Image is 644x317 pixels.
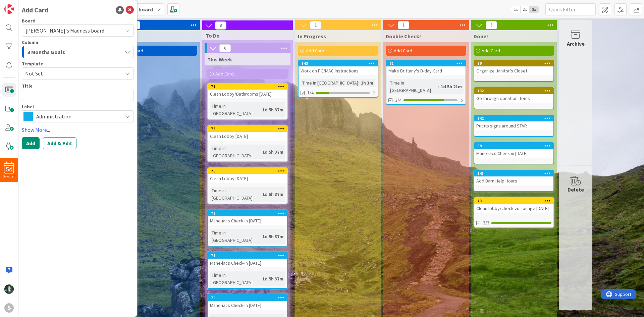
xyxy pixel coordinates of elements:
div: 80Organize Janitor's Closet [474,60,553,75]
div: 72 [208,210,287,216]
div: 132Go through donation items [474,88,553,103]
span: Add Card... [215,71,237,77]
span: 3 Months Goals [28,48,65,56]
div: 72 [211,211,287,216]
div: Clean Lobby [DATE] [208,174,287,183]
span: 2x [520,6,529,13]
span: 1 [310,21,321,29]
div: S [4,303,14,313]
div: 1d 5h 37m [261,106,285,113]
div: 71Mane-iacs Check-in [DATE] [208,253,287,267]
div: Make Brittany's B-day Card [386,66,466,75]
div: 143 [302,61,378,66]
div: 143Work on PC/MAC Instructions [299,60,378,75]
span: : [358,79,359,87]
div: Mane-iacs Check-in [DATE] [208,301,287,310]
div: 61 [386,60,466,66]
span: 3/4 [395,97,401,104]
div: Add Card [22,5,48,15]
div: 70Mane-iacs Check-in [DATE] [208,295,287,310]
span: This Week [207,56,232,63]
label: Title [22,83,33,89]
span: 3/3 [483,219,489,226]
div: 77Clean Lobby/Bathrooms [DATE] [208,84,287,98]
span: Double Check! [386,33,421,40]
div: 75 [211,169,287,173]
div: Add Barn Help Hours [474,176,553,185]
div: Clean Lobby [DATE] [208,132,287,141]
div: Put up signs around STAR [474,121,553,130]
div: 71 [211,253,287,258]
button: Add [22,137,40,149]
button: Add & Edit [43,137,76,149]
div: Clean lobby/check vol lounge [DATE] [474,204,553,213]
div: 143 [299,60,378,66]
input: Quick Filter... [545,3,596,15]
div: 71 [208,253,287,259]
div: 61 [389,61,466,66]
div: Time in [GEOGRAPHIC_DATA] [210,187,260,202]
div: 1d 5h 37m [261,275,285,282]
span: Add Card... [306,48,327,54]
span: : [260,148,261,156]
span: 6 [486,21,497,29]
img: KM [4,284,14,294]
div: Clean Lobby/Bathrooms [DATE] [208,90,287,98]
a: Show More... [22,126,134,134]
div: 69 [477,144,553,148]
span: Column [22,40,38,45]
div: 142 [477,116,553,121]
div: 75 [208,168,287,174]
span: : [260,275,261,282]
span: Done! [474,33,488,40]
div: 142Put up signs around STAR [474,115,553,130]
div: 1h 3m [359,79,375,87]
img: Visit kanbanzone.com [4,4,14,14]
span: Template [22,61,43,66]
div: 77 [211,84,287,89]
span: : [260,191,261,198]
div: Time in [GEOGRAPHIC_DATA] [210,102,260,117]
span: Board [22,18,36,23]
span: 3x [529,6,538,13]
div: 132 [474,88,553,94]
div: 1d 5h 21m [439,83,464,90]
span: Not Set [25,69,117,78]
div: 70 [208,295,287,301]
div: 141 [477,171,553,176]
div: Time in [GEOGRAPHIC_DATA] [388,79,438,94]
div: 69Mane-iacs Check-in [DATE] [474,143,553,158]
span: To Do [206,32,284,39]
div: 61Make Brittany's B-day Card [386,60,466,75]
div: 76 [208,126,287,132]
div: 70 [211,296,287,300]
div: 141 [474,170,553,176]
span: [PERSON_NAME]'s Madness board [25,27,104,34]
div: Delete [568,186,584,194]
div: Organize Janitor's Closet [474,66,553,75]
div: 80 [477,61,553,66]
div: 73Clean lobby/check vol lounge [DATE] [474,198,553,213]
span: Add Card... [394,48,415,54]
div: 69 [474,143,553,149]
div: 73 [477,199,553,203]
div: 1d 5h 37m [261,148,285,156]
div: 1d 5h 37m [261,233,285,240]
div: Mane-iacs Check-in [DATE] [208,259,287,267]
div: Time in [GEOGRAPHIC_DATA] [210,229,260,244]
div: 142 [474,115,553,121]
div: 76 [211,126,287,131]
span: 1x [511,6,520,13]
div: Go through donation items [474,94,553,103]
div: 141Add Barn Help Hours [474,170,553,185]
div: Archive [567,40,585,48]
span: : [260,106,261,113]
span: 1/4 [307,89,314,96]
div: Time in [GEOGRAPHIC_DATA] [210,145,260,159]
span: 8 [215,21,226,30]
span: Support [14,1,31,9]
span: : [438,83,439,90]
span: In Progress [298,33,326,40]
div: 75Clean Lobby [DATE] [208,168,287,183]
span: : [260,233,261,240]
